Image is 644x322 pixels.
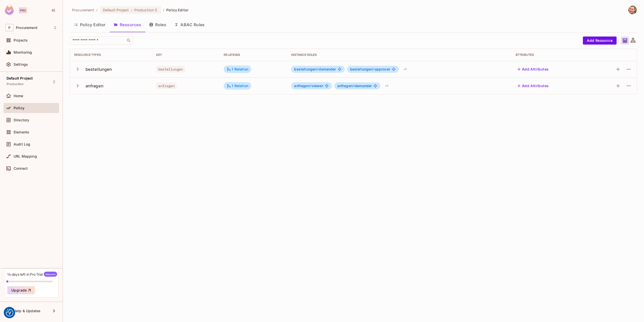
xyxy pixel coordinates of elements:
[350,67,375,71] span: bestellungen
[515,82,551,90] button: Add Attributes
[170,18,209,31] button: ABAC Rules
[337,84,372,88] span: demander
[291,53,507,57] div: Instance roles
[6,309,13,316] button: Consent Preferences
[14,38,28,42] span: Projects
[7,82,24,86] span: Production
[6,309,13,316] img: Revisit consent button
[16,26,37,30] span: Workspace: Procurement
[14,50,32,54] span: Monitoring
[14,154,37,158] span: URL Mapping
[145,18,170,31] button: Roles
[14,142,30,146] span: Audit Log
[383,82,390,90] div: + 1
[70,18,110,31] button: Policy Editor
[14,62,28,66] span: Settings
[19,7,27,13] div: Pro
[134,8,154,12] span: Production
[5,6,14,15] img: SReyMgAAAABJRU5ErkJggg==
[110,18,145,31] button: Resources
[583,37,617,45] button: Add Resource
[14,130,29,134] span: Elements
[372,67,375,71] span: #
[401,65,409,73] div: + 1
[86,83,103,89] div: anfragen
[515,53,585,57] div: Attributes
[72,8,94,12] span: the active workspace
[515,65,551,73] button: Add Attributes
[309,84,312,88] span: #
[86,66,112,72] div: bestellungen
[14,106,24,110] span: Policy
[7,286,35,294] button: Upgrade
[227,67,248,71] div: 1 Relation
[316,67,319,71] span: #
[14,118,29,122] span: Directory
[166,8,188,12] span: Policy Editor
[294,67,319,71] span: bestellungen
[156,53,216,57] div: Key
[156,83,177,89] span: anfragen
[14,94,23,98] span: Home
[337,84,355,88] span: anfragen
[628,6,637,14] img: Daniel Calendini
[294,84,311,88] span: anfragen
[294,84,323,88] span: viewer
[7,272,57,277] div: 14 days left in Pro Trial
[131,8,133,12] span: :
[294,67,336,71] span: demander
[156,66,185,73] span: bestellungen
[96,8,98,12] li: /
[103,8,129,12] span: Default Project
[6,24,13,31] span: P
[44,272,57,277] span: Welcome!
[224,53,283,57] div: Relations
[227,84,248,88] div: 1 Relation
[7,76,33,80] span: Default Project
[352,84,355,88] span: #
[14,166,28,170] span: Connect
[14,309,41,313] span: Help & Updates
[163,8,164,12] li: /
[74,53,148,57] div: Resource Types
[350,67,390,71] span: approver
